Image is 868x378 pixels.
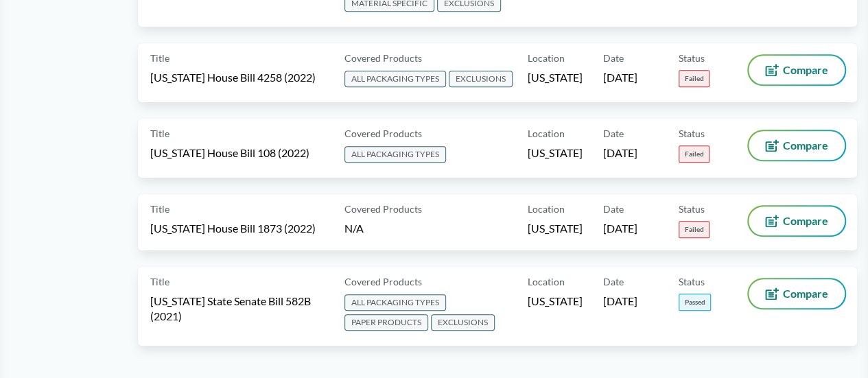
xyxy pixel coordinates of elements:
[679,51,705,65] span: Status
[749,279,845,308] button: Compare
[603,202,624,216] span: Date
[528,70,583,85] span: [US_STATE]
[783,215,828,226] span: Compare
[528,274,565,289] span: Location
[344,126,422,141] span: Covered Products
[150,274,169,289] span: Title
[344,146,446,163] span: ALL PACKAGING TYPES
[344,71,446,87] span: ALL PACKAGING TYPES
[449,71,513,87] span: EXCLUSIONS
[783,64,828,75] span: Compare
[344,222,364,235] span: N/A
[344,314,428,331] span: PAPER PRODUCTS
[679,294,711,311] span: Passed
[749,56,845,84] button: Compare
[150,221,316,236] span: [US_STATE] House Bill 1873 (2022)
[603,221,637,236] span: [DATE]
[150,70,316,85] span: [US_STATE] House Bill 4258 (2022)
[603,145,637,161] span: [DATE]
[679,70,709,87] span: Failed
[783,140,828,151] span: Compare
[150,202,169,216] span: Title
[679,145,709,163] span: Failed
[679,126,705,141] span: Status
[150,126,169,141] span: Title
[603,126,624,141] span: Date
[528,221,583,236] span: [US_STATE]
[150,145,309,161] span: [US_STATE] House Bill 108 (2022)
[528,145,583,161] span: [US_STATE]
[679,274,705,289] span: Status
[528,294,583,309] span: [US_STATE]
[679,221,709,238] span: Failed
[783,288,828,299] span: Compare
[528,126,565,141] span: Location
[749,131,845,160] button: Compare
[603,70,637,85] span: [DATE]
[431,314,495,331] span: EXCLUSIONS
[603,294,637,309] span: [DATE]
[150,294,328,324] span: [US_STATE] State Senate Bill 582B (2021)
[749,206,845,235] button: Compare
[344,202,422,216] span: Covered Products
[344,51,422,65] span: Covered Products
[344,294,446,311] span: ALL PACKAGING TYPES
[344,274,422,289] span: Covered Products
[150,51,169,65] span: Title
[679,202,705,216] span: Status
[603,274,624,289] span: Date
[528,51,565,65] span: Location
[603,51,624,65] span: Date
[528,202,565,216] span: Location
